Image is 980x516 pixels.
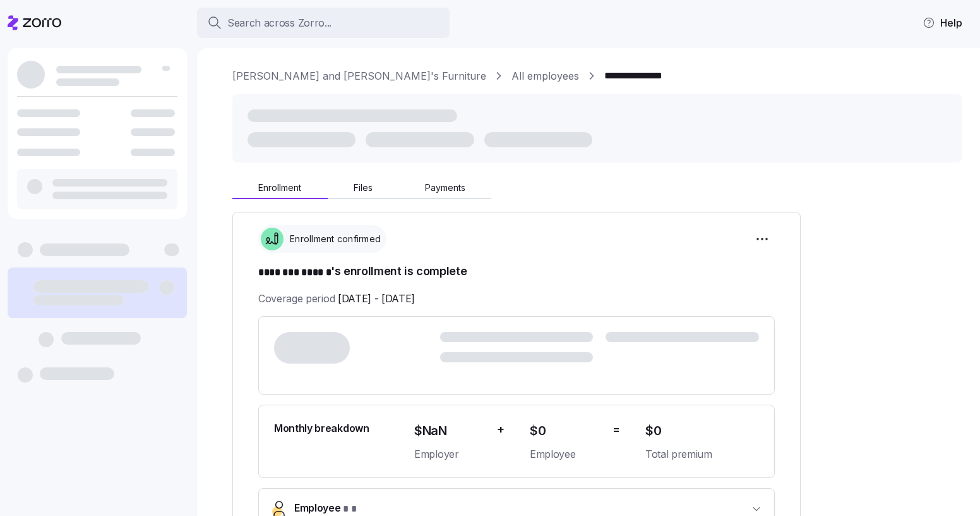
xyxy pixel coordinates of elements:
[197,8,450,38] button: Search across Zorro...
[414,421,487,441] span: $NaN
[354,183,373,192] span: Files
[612,421,620,439] span: =
[258,183,301,192] span: Enrollment
[511,68,579,84] a: All employees
[274,421,369,436] span: Monthly breakdown
[425,183,465,192] span: Payments
[530,421,602,441] span: $0
[530,446,602,462] span: Employee
[923,15,962,30] span: Help
[258,263,775,281] h1: 's enrollment is complete
[338,291,415,307] span: [DATE] - [DATE]
[232,68,486,84] a: [PERSON_NAME] and [PERSON_NAME]'s Furniture
[227,15,332,31] span: Search across Zorro...
[286,233,381,245] span: Enrollment confirmed
[912,10,972,35] button: Help
[414,446,487,462] span: Employer
[645,446,759,462] span: Total premium
[645,421,759,441] span: $0
[258,291,415,307] span: Coverage period
[497,421,505,439] span: +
